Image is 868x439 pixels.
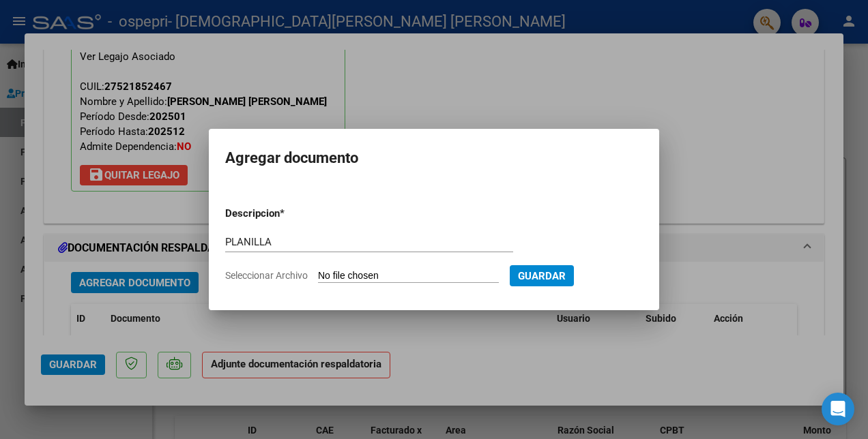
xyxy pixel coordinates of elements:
[518,270,566,282] span: Guardar
[225,270,308,281] span: Seleccionar Archivo
[225,206,351,222] p: Descripcion
[822,393,854,425] div: Open Intercom Messenger
[225,145,643,171] h2: Agregar documento
[510,265,574,286] button: Guardar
